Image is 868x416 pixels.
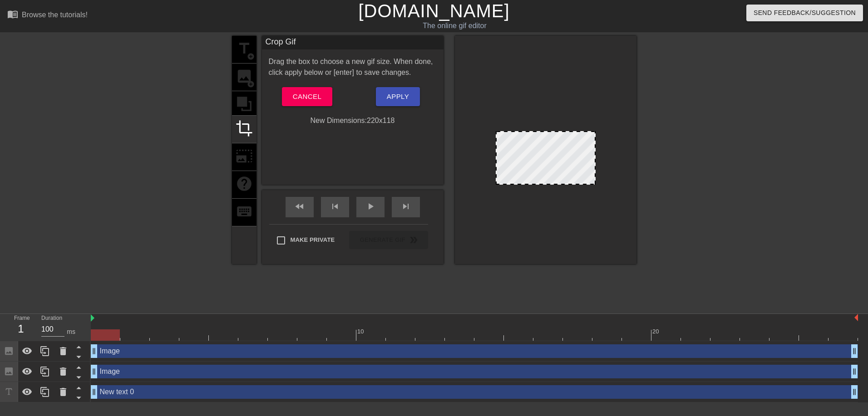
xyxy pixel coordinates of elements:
[365,201,376,212] span: play_arrow
[41,316,62,321] label: Duration
[262,36,444,49] div: Crop Gif
[89,367,99,376] span: drag_handle
[7,314,35,340] div: Frame
[850,347,859,356] span: drag_handle
[387,91,409,103] span: Apply
[330,201,340,212] span: skip_previous
[291,235,335,245] span: Make Private
[357,327,365,336] div: 10
[89,387,99,396] span: drag_handle
[850,367,859,376] span: drag_handle
[376,87,420,106] button: Apply
[22,11,88,19] div: Browse the tutorials!
[14,321,28,337] div: 1
[850,387,859,396] span: drag_handle
[652,327,661,336] div: 20
[7,9,18,20] span: menu_book
[400,201,411,212] span: skip_next
[754,7,856,19] span: Send Feedback/Suggestion
[294,20,615,31] div: The online gif editor
[7,9,88,23] a: Browse the tutorials!
[89,347,99,356] span: drag_handle
[262,115,444,126] div: New Dimensions: 220 x 118
[358,1,509,21] a: [DOMAIN_NAME]
[854,314,858,321] img: bound-end.png
[67,327,75,337] div: ms
[282,87,332,106] button: Cancel
[236,120,253,137] span: crop
[262,56,444,78] div: Drag the box to choose a new gif size. When done, click apply below or [enter] to save changes.
[746,5,863,21] button: Send Feedback/Suggestion
[293,91,321,103] span: Cancel
[294,201,305,212] span: fast_rewind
